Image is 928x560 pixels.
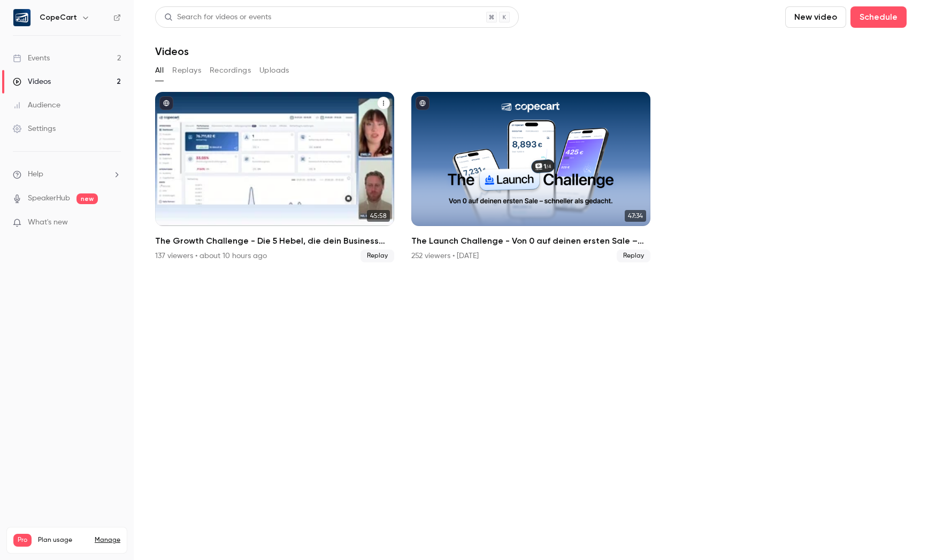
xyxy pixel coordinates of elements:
li: The Launch Challenge - Von 0 auf deinen ersten Sale – schneller als gedacht [411,92,650,262]
h2: The Growth Challenge - Die 5 Hebel, die dein Business auf das nächste Level katapultieren [155,235,394,247]
section: Videos [155,6,907,554]
button: Schedule [850,6,907,28]
span: Help [28,169,43,180]
div: Settings [13,123,56,134]
h6: CopeCart [40,12,77,23]
div: Search for videos or events [164,12,271,23]
span: Replay [361,250,394,262]
div: 137 viewers • about 10 hours ago [155,251,267,261]
button: published [416,96,430,110]
ul: Videos [155,92,907,262]
button: published [159,96,173,110]
a: Manage [95,536,120,545]
span: Replay [617,250,650,262]
div: Audience [13,100,60,111]
span: Plan usage [38,536,88,545]
button: Replays [172,62,201,79]
li: help-dropdown-opener [13,169,121,180]
span: What's new [28,217,68,228]
span: 45:58 [367,210,390,222]
h1: Videos [155,45,189,58]
button: Recordings [210,62,251,79]
h2: The Launch Challenge - Von 0 auf deinen ersten Sale – [PERSON_NAME] als gedacht [411,235,650,247]
a: SpeakerHub [28,193,70,204]
span: new [76,193,98,204]
a: 45:58The Growth Challenge - Die 5 Hebel, die dein Business auf das nächste Level katapultieren137... [155,92,394,262]
a: 47:34The Launch Challenge - Von 0 auf deinen ersten Sale – [PERSON_NAME] als gedacht252 viewers •... [411,92,650,262]
button: All [155,62,164,79]
div: Videos [13,76,51,87]
li: The Growth Challenge - Die 5 Hebel, die dein Business auf das nächste Level katapultieren [155,92,394,262]
span: Pro [13,534,32,547]
img: CopeCart [13,9,30,26]
button: Uploads [259,62,289,79]
span: 47:34 [625,210,646,222]
div: 252 viewers • [DATE] [411,251,479,261]
button: New video [785,6,846,28]
div: Events [13,53,50,64]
